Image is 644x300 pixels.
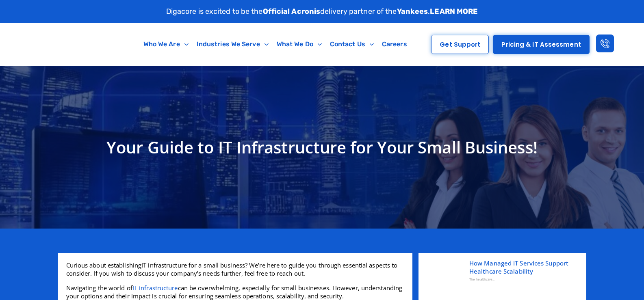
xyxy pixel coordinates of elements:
a: Careers [378,35,411,54]
span: Navigating the world of [66,284,132,292]
p: Digacore is excited to be the delivery partner of the . [166,6,478,17]
a: Who We Are [139,35,193,54]
span: can be overwhelming, especially for small businesses. However, understanding your options and the... [66,284,403,300]
span: Pricing & IT Assessment [501,41,581,47]
img: How Managed IT Services Support Healthcare Scalability [423,257,463,298]
a: IT infrastructure [132,284,178,292]
nav: Menu [129,35,422,54]
a: Pricing & IT Assessment [493,35,589,54]
strong: Official Acronis [263,7,321,16]
div: The healthcare... [469,275,576,283]
a: How Managed IT Services Support Healthcare Scalability [469,259,576,275]
a: Industries We Serve [193,35,273,54]
a: Contact Us [326,35,378,54]
strong: Yankees [397,7,428,16]
p: IT infrastructure for a small business [66,261,404,277]
h1: Your Guide to IT Infrastructure for Your Small Business! [62,135,582,160]
span: Curious about establishing [66,261,142,269]
a: LEARN MORE [430,7,478,16]
a: What We Do [273,35,326,54]
span: ? We’re here to guide you through essential aspects to consider. If you wish to discuss your comp... [66,261,398,277]
a: Get Support [431,35,489,54]
span: Get Support [440,41,480,47]
img: Digacore logo 1 [14,27,95,62]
